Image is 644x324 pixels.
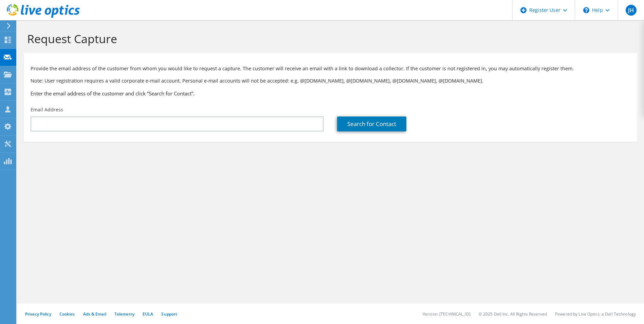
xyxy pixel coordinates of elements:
[143,311,153,317] a: EULA
[31,65,630,72] p: Provide the email address of the customer from whom you would like to request a capture. The cust...
[161,311,177,317] a: Support
[31,90,630,97] h3: Enter the email address of the customer and click “Search for Contact”.
[555,311,636,317] li: Powered by Live Optics, a Dell Technology
[31,77,630,85] p: Note: User registration requires a valid corporate e-mail account. Personal e-mail accounts will ...
[423,311,471,317] li: Version: [TECHNICAL_ID]
[337,116,406,131] a: Search for Contact
[83,311,106,317] a: Ads & Email
[31,106,63,113] label: Email Address
[25,311,51,317] a: Privacy Policy
[479,311,547,317] li: © 2025 Dell Inc. All Rights Reserved
[27,32,630,46] h1: Request Capture
[583,7,589,13] svg: \n
[626,5,637,16] span: JH
[114,311,134,317] a: Telemetry
[59,311,75,317] a: Cookies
